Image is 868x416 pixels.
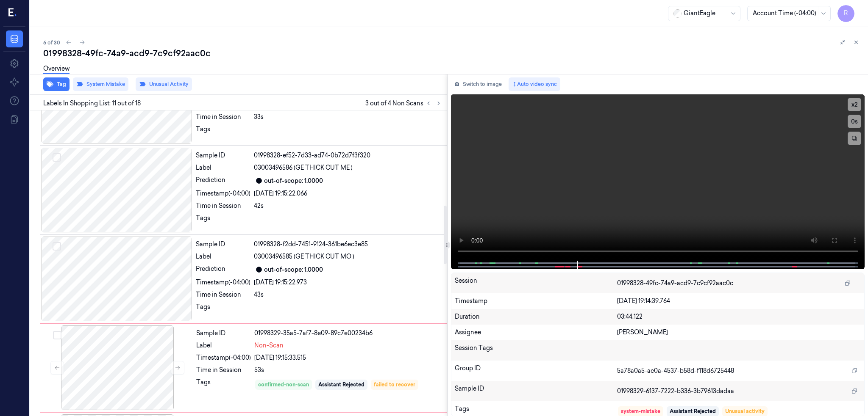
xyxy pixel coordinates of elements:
[365,98,444,108] span: 3 out of 4 Non Scans
[136,77,192,91] button: Unusual Activity
[725,408,765,415] div: Unusual activity
[254,240,442,249] div: 01998328-f2dd-7451-9124-361be6ec3e85
[617,366,734,375] span: 5a78a0a5-ac0a-4537-b58d-f118d6725448
[258,381,309,388] div: confirmed-non-scan
[254,278,442,287] div: [DATE] 19:15:22.973
[53,153,61,162] button: Select row
[196,378,251,391] div: Tags
[670,408,716,415] div: Assistant Rejected
[196,264,250,275] div: Prediction
[53,242,61,251] button: Select row
[374,381,415,388] div: failed to recover
[254,329,442,338] div: 01998329-35a5-7af7-8e09-89c7e00234b6
[254,201,442,210] div: 42s
[254,189,442,198] div: [DATE] 19:15:22.066
[43,77,70,91] button: Tag
[196,125,250,138] div: Tags
[254,341,284,350] span: Non-Scan
[455,297,617,306] div: Timestamp
[43,47,861,59] div: 01998328-49fc-74a9-acd9-7c9cf92aac0c
[196,163,250,172] div: Label
[254,366,442,375] div: 53s
[196,151,250,160] div: Sample ID
[254,163,353,172] span: 03003496586 (GE THICK CUT ME )
[455,384,617,398] div: Sample ID
[196,303,250,316] div: Tags
[264,176,323,185] div: out-of-scope: 1.0000
[621,408,660,415] div: system-mistake
[254,353,442,362] div: [DATE] 19:15:33.515
[318,381,364,388] div: Assistant Rejected
[196,240,250,249] div: Sample ID
[848,115,861,128] button: 0s
[43,99,141,108] span: Labels In Shopping List: 11 out of 18
[617,279,733,288] span: 01998328-49fc-74a9-acd9-7c9cf92aac0c
[43,39,60,46] span: 6 of 30
[196,201,250,210] div: Time in Session
[196,329,251,338] div: Sample ID
[837,5,854,22] button: R
[53,331,61,339] button: Select row
[196,189,250,198] div: Timestamp (-04:00)
[848,98,861,111] button: x2
[617,297,861,306] div: [DATE] 19:14:39.764
[196,353,251,362] div: Timestamp (-04:00)
[254,252,354,261] span: 03003496585 (GE THICK CUT MO )
[617,387,734,396] span: 01998329-6137-7222-b336-3b79613dadaa
[455,344,617,357] div: Session Tags
[509,77,560,91] button: Auto video sync
[254,113,442,121] div: 33s
[196,214,250,227] div: Tags
[196,176,250,186] div: Prediction
[617,312,861,321] div: 03:44.122
[455,276,617,290] div: Session
[617,328,861,337] div: [PERSON_NAME]
[196,341,251,350] div: Label
[254,151,442,160] div: 01998328-ef52-7d33-ad74-0b72d7f3f320
[264,265,323,274] div: out-of-scope: 1.0000
[451,77,505,91] button: Switch to image
[455,364,617,377] div: Group ID
[43,64,70,74] a: Overview
[73,77,128,91] button: System Mistake
[455,328,617,337] div: Assignee
[196,252,250,261] div: Label
[196,290,250,299] div: Time in Session
[254,290,442,299] div: 43s
[196,278,250,287] div: Timestamp (-04:00)
[196,113,250,121] div: Time in Session
[455,312,617,321] div: Duration
[196,366,251,375] div: Time in Session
